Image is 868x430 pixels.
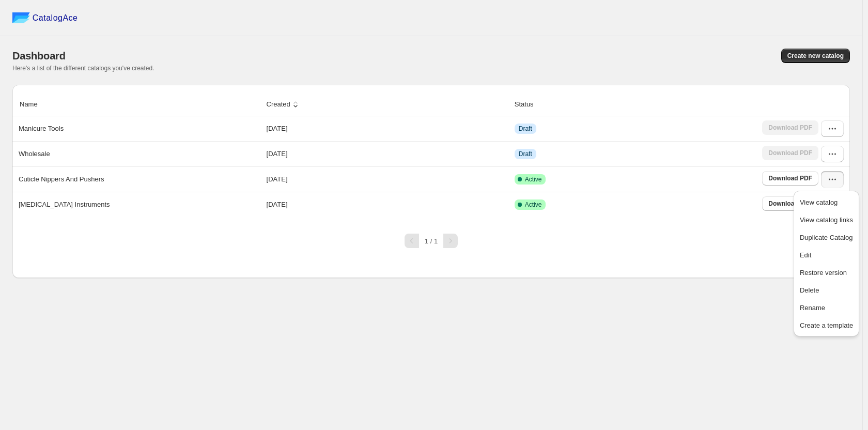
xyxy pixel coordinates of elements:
[525,201,542,209] span: Active
[18,95,50,114] button: Name
[768,174,812,182] span: Download PDF
[800,234,853,241] span: Duplicate Catalog
[800,269,847,277] span: Restore version
[263,166,512,192] td: [DATE]
[762,171,818,186] a: Download PDF
[519,150,532,158] span: Draft
[33,13,78,23] span: CatalogAce
[263,192,512,217] td: [DATE]
[800,321,853,329] span: Create a template
[425,237,438,245] span: 1 / 1
[800,304,825,312] span: Rename
[525,175,542,183] span: Active
[12,65,154,72] span: Here's a list of the different catalogs you've created.
[19,199,110,210] p: [MEDICAL_DATA] Instruments
[768,199,812,208] span: Download PDF
[19,149,50,159] p: Wholesale
[12,12,30,23] img: catalog ace
[263,116,512,141] td: [DATE]
[800,286,819,294] span: Delete
[800,251,811,259] span: Edit
[265,95,302,114] button: Created
[800,198,838,206] span: View catalog
[787,52,844,60] span: Create new catalog
[781,49,850,63] button: Create new catalog
[19,174,104,185] p: Cuticle Nippers And Pushers
[19,124,64,134] p: Manicure Tools
[519,125,532,133] span: Draft
[12,50,66,62] span: Dashboard
[263,141,512,166] td: [DATE]
[762,196,818,211] a: Download PDF
[513,95,546,114] button: Status
[800,216,853,224] span: View catalog links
